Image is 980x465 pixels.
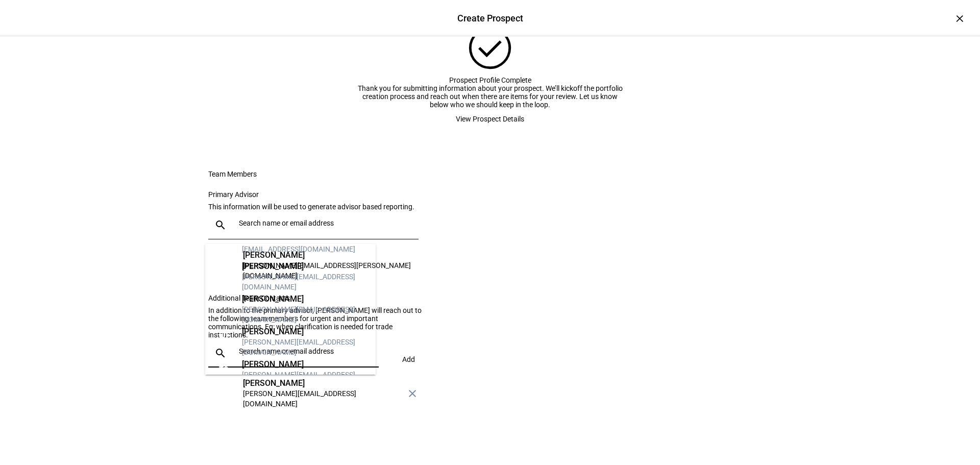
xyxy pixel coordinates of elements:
[242,370,367,390] div: [PERSON_NAME][EMAIL_ADDRESS][DOMAIN_NAME]
[213,294,234,314] div: RK
[242,294,367,304] div: [PERSON_NAME]
[357,84,623,109] div: Thank you for submitting information about your prospect. We’ll kickoff the portfolio creation pr...
[208,170,490,178] div: Team Members
[243,378,402,388] div: [PERSON_NAME]
[242,272,367,292] div: [PERSON_NAME][EMAIL_ADDRESS][DOMAIN_NAME]
[456,109,524,129] span: View Prospect Details
[457,12,523,25] div: Create Prospect
[243,388,402,409] div: [PERSON_NAME][EMAIL_ADDRESS][DOMAIN_NAME]
[213,234,234,254] div: RA
[239,219,414,227] input: Search name or email address
[214,378,235,399] div: BS
[357,76,623,84] div: Prospect Profile Complete
[242,244,355,254] div: [EMAIL_ADDRESS][DOMAIN_NAME]
[242,327,367,337] div: [PERSON_NAME]
[242,304,367,325] div: [PERSON_NAME][EMAIL_ADDRESS][DOMAIN_NAME]
[208,203,431,211] div: This information will be used to generate advisor based reporting.
[444,109,536,129] button: View Prospect Details
[242,359,367,370] div: [PERSON_NAME]
[208,190,431,199] div: Primary Advisor
[951,10,968,27] div: ×
[463,21,517,75] mat-icon: check_circle
[213,359,234,380] div: TS
[208,219,233,231] mat-icon: search
[242,261,367,272] div: [PERSON_NAME]
[213,327,234,347] div: TU
[242,337,367,357] div: [PERSON_NAME][EMAIL_ADDRESS][DOMAIN_NAME]
[213,261,234,282] div: RB
[406,387,419,400] mat-icon: close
